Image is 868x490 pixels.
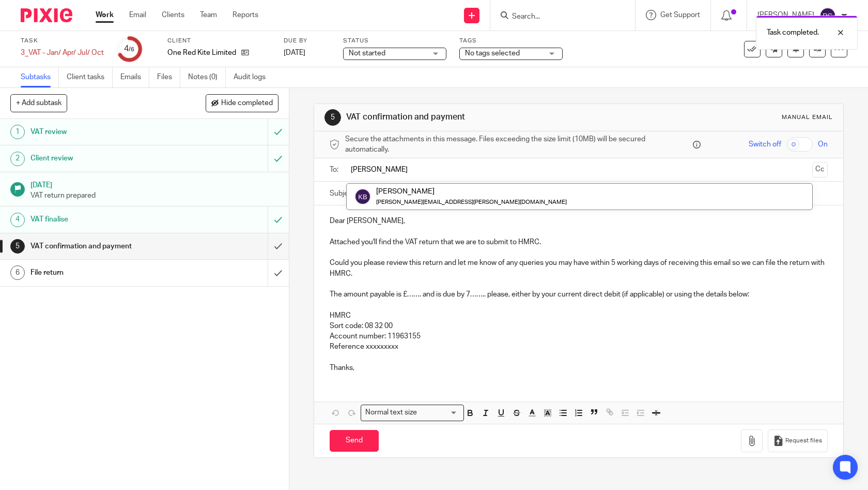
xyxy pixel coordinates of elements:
div: 4 [124,43,134,55]
input: Send [330,430,379,452]
a: Subtasks [21,67,59,87]
h1: [DATE] [30,177,278,190]
a: Client tasks [67,67,113,87]
span: Request files [785,437,822,445]
div: 5 [10,239,25,254]
h1: File return [30,265,182,280]
span: [DATE] [284,49,305,56]
h1: VAT confirmation and payment [30,239,182,254]
a: Clients [162,10,184,20]
div: 1 [10,125,25,139]
a: Files [157,67,180,87]
a: Work [96,10,114,20]
div: [PERSON_NAME] [376,186,567,197]
p: Dear [PERSON_NAME], [330,216,828,226]
div: 5 [324,109,341,126]
input: Search for option [421,407,458,418]
p: VAT return prepared [30,190,278,201]
small: /6 [129,47,134,52]
p: Task completed. [767,27,819,38]
a: Emails [120,67,149,87]
span: Secure the attachments in this message. Files exceeding the size limit (10MB) will be secured aut... [345,134,691,155]
p: Reference xxxxxxxxx [330,341,828,352]
button: Hide completed [206,94,278,112]
a: Notes (0) [188,67,226,87]
span: Hide completed [221,99,273,108]
img: Pixie [21,8,72,22]
label: Subject: [330,188,357,199]
label: Status [343,37,446,45]
a: Team [200,10,217,20]
p: Sort code: 08 32 00 [330,321,828,331]
label: To: [330,165,341,175]
p: One Red Kite Limited [167,48,236,58]
p: Could you please review this return and let me know of any queries you may have within 5 working ... [330,258,828,279]
h1: VAT confirmation and payment [346,112,600,123]
button: + Add subtask [10,94,67,112]
button: Cc [812,162,828,177]
div: 2 [10,152,25,166]
span: Normal text size [363,407,420,418]
h1: VAT review [30,124,182,140]
span: On [818,139,828,150]
h1: Client review [30,151,182,166]
p: HMRC [330,310,828,321]
div: 6 [10,265,25,280]
p: Thanks, [330,363,828,373]
h1: VAT finalise [30,212,182,227]
label: Due by [284,37,330,45]
p: Account number: 11963155 [330,331,828,341]
span: Not started [349,50,385,57]
img: svg%3E [819,7,836,24]
label: Task [21,37,104,45]
button: Request files [768,429,828,453]
div: Manual email [782,113,833,122]
a: Reports [233,10,258,20]
p: Attached you'll find the VAT return that we are to submit to HMRC. [330,237,828,247]
a: Email [129,10,146,20]
p: The amount payable is £……. and is due by 7…….. please, either by your current direct debit (if ap... [330,289,828,300]
span: No tags selected [465,50,520,57]
img: svg%3E [354,188,371,205]
div: 3_VAT - Jan/ Apr/ Jul/ Oct [21,48,104,58]
div: 4 [10,213,25,227]
div: Search for option [361,405,464,421]
a: Audit logs [234,67,273,87]
small: [PERSON_NAME][EMAIL_ADDRESS][PERSON_NAME][DOMAIN_NAME] [376,199,567,205]
label: Client [167,37,271,45]
span: Switch off [749,139,781,150]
